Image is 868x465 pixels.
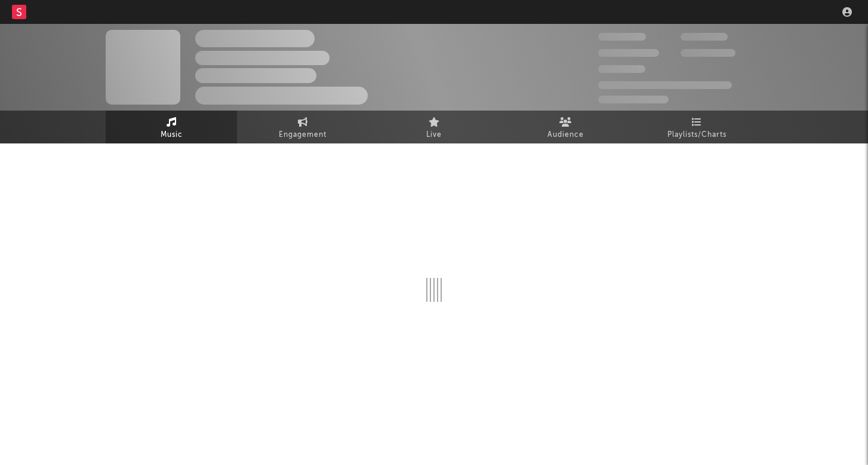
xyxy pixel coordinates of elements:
span: Music [161,128,183,142]
span: Playlists/Charts [667,128,727,142]
span: 100,000 [681,33,728,41]
span: 300,000 [598,33,646,41]
a: Live [368,111,500,143]
a: Audience [500,111,631,143]
span: Jump Score: 85.0 [598,96,669,103]
span: 100,000 [598,65,645,73]
span: 50,000,000 [598,49,659,57]
span: 1,000,000 [681,49,735,57]
span: Live [426,128,442,142]
a: Music [106,111,237,143]
span: 50,000,000 Monthly Listeners [598,81,732,89]
a: Engagement [237,111,368,143]
a: Playlists/Charts [631,111,762,143]
span: Audience [547,128,584,142]
span: Engagement [279,128,327,142]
